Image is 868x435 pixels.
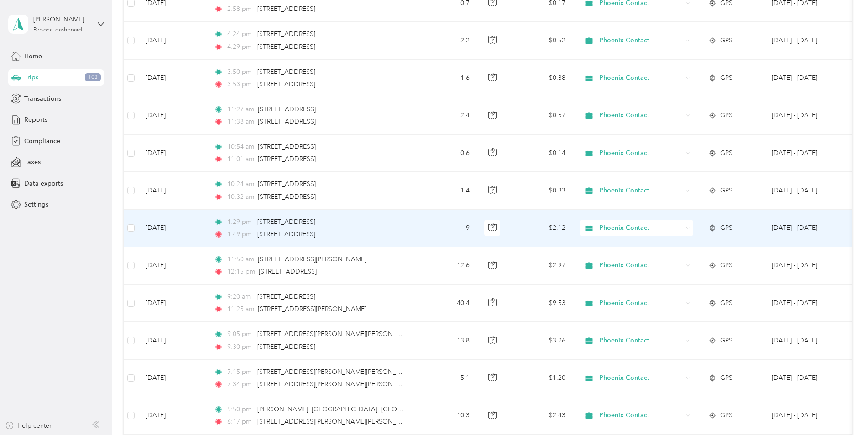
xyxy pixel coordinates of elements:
span: Settings [24,200,48,209]
span: [STREET_ADDRESS] [257,68,315,76]
span: 9:05 pm [227,329,253,339]
span: 3:53 pm [227,79,253,89]
span: [STREET_ADDRESS] [257,43,315,51]
div: Personal dashboard [33,27,82,33]
span: Phoenix Contact [599,336,683,346]
td: Sep 1 - 30, 2025 [764,322,847,359]
span: [STREET_ADDRESS][PERSON_NAME][PERSON_NAME] [257,368,417,376]
td: [DATE] [138,285,207,322]
span: Phoenix Contact [599,110,683,120]
span: [STREET_ADDRESS] [257,30,315,38]
span: 3:50 pm [227,67,253,77]
span: [STREET_ADDRESS] [257,80,315,88]
span: 7:15 pm [227,367,253,377]
span: 2:58 pm [227,4,253,14]
span: [STREET_ADDRESS] [257,230,315,238]
td: 12.6 [417,247,477,285]
span: 10:32 am [227,192,254,202]
span: [STREET_ADDRESS][PERSON_NAME] [258,255,366,263]
span: Taxes [24,157,41,167]
span: Phoenix Contact [599,186,683,196]
span: 11:25 am [227,304,254,314]
td: 10.3 [417,397,477,435]
span: Reports [24,115,47,124]
td: Sep 1 - 30, 2025 [764,172,847,209]
span: GPS [720,410,732,420]
td: Sep 1 - 30, 2025 [764,60,847,97]
span: GPS [720,36,732,46]
span: GPS [720,73,732,83]
td: [DATE] [138,172,207,209]
td: [DATE] [138,210,207,247]
td: 1.6 [417,60,477,97]
span: [STREET_ADDRESS] [258,105,316,113]
td: Sep 1 - 30, 2025 [764,285,847,322]
iframe: Everlance-gr Chat Button Frame [817,384,868,435]
span: [STREET_ADDRESS] [258,118,316,125]
span: 12:15 pm [227,267,255,277]
span: [STREET_ADDRESS] [257,5,315,13]
span: GPS [720,373,732,383]
span: Data exports [24,179,63,188]
td: 5.1 [417,360,477,397]
td: $9.53 [509,285,573,322]
td: 1.4 [417,172,477,209]
span: GPS [720,336,732,346]
td: Sep 1 - 30, 2025 [764,360,847,397]
span: Phoenix Contact [599,260,683,270]
span: 11:27 am [227,104,254,114]
span: [STREET_ADDRESS] [257,343,315,351]
td: $3.26 [509,322,573,359]
span: 9:20 am [227,292,253,302]
td: [DATE] [138,322,207,359]
span: GPS [720,298,732,308]
span: 10:54 am [227,142,254,152]
td: [DATE] [138,135,207,172]
td: Sep 1 - 30, 2025 [764,97,847,135]
div: Help center [5,421,52,430]
span: GPS [720,110,732,120]
span: [STREET_ADDRESS] [258,180,316,188]
td: $0.33 [509,172,573,209]
span: Phoenix Contact [599,373,683,383]
td: [DATE] [138,60,207,97]
td: 40.4 [417,285,477,322]
span: Phoenix Contact [599,36,683,46]
span: Transactions [24,94,61,104]
td: 13.8 [417,322,477,359]
td: $0.38 [509,60,573,97]
span: [STREET_ADDRESS][PERSON_NAME] [258,305,366,313]
td: 2.4 [417,97,477,135]
span: [STREET_ADDRESS][PERSON_NAME][PERSON_NAME] [257,418,417,425]
td: [DATE] [138,247,207,285]
span: [STREET_ADDRESS] [257,218,315,226]
span: 11:38 am [227,117,254,127]
td: Sep 1 - 30, 2025 [764,397,847,435]
td: $0.52 [509,22,573,59]
td: $0.57 [509,97,573,135]
span: [PERSON_NAME], [GEOGRAPHIC_DATA], [GEOGRAPHIC_DATA] [257,405,447,413]
span: GPS [720,186,732,196]
span: Phoenix Contact [599,148,683,158]
span: 5:50 pm [227,404,253,414]
td: $2.12 [509,210,573,247]
td: [DATE] [138,97,207,135]
span: GPS [720,260,732,270]
td: 0.6 [417,135,477,172]
span: [STREET_ADDRESS][PERSON_NAME][PERSON_NAME] [257,380,417,388]
span: [STREET_ADDRESS] [258,193,316,201]
span: Phoenix Contact [599,73,683,83]
td: 9 [417,210,477,247]
span: 4:29 pm [227,42,253,52]
td: $2.43 [509,397,573,435]
span: Compliance [24,136,60,146]
td: [DATE] [138,397,207,435]
span: Trips [24,72,38,82]
span: [STREET_ADDRESS] [257,293,315,300]
span: 1:29 pm [227,217,253,227]
td: $0.14 [509,135,573,172]
span: GPS [720,148,732,158]
span: 4:24 pm [227,29,253,39]
span: 1:49 pm [227,229,253,239]
td: $1.20 [509,360,573,397]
